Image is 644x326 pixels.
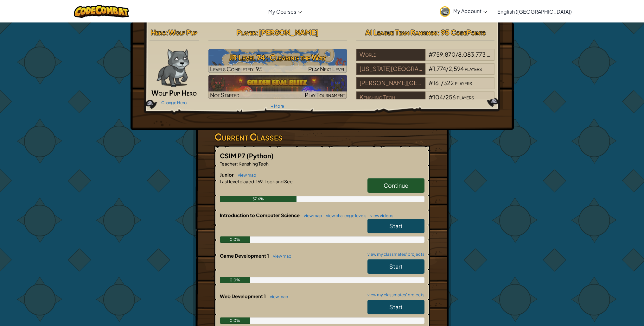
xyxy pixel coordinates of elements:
[74,5,129,18] img: CodeCombat logo
[437,28,486,37] span: : 95 CodePoints
[220,161,237,166] span: Teacher
[220,253,270,259] span: Game Development 1
[267,294,288,299] a: view map
[220,196,297,202] div: 37.6%
[156,49,189,87] img: wolf-pup-paper-doll.png
[433,79,441,86] span: 161
[210,91,239,98] span: Not Started
[254,179,255,184] span: :
[356,55,495,62] a: World#759,870/8,083,773players
[389,303,403,310] span: Start
[356,63,425,75] div: [US_STATE][GEOGRAPHIC_DATA] No. 11 in the [GEOGRAPHIC_DATA]
[389,263,403,270] span: Start
[364,293,424,297] a: view my classmates' projects
[429,51,433,58] span: #
[161,100,187,105] a: Change Hero
[220,152,246,160] span: CSIM P7
[258,28,318,37] span: [PERSON_NAME]
[265,3,305,20] a: My Courses
[356,91,425,103] div: Kenshing Teoh
[449,65,464,72] span: 2,594
[453,8,487,14] span: My Account
[364,252,424,256] a: view my classmates' projects
[365,28,437,37] span: AI League Team Rankings
[367,213,393,218] a: view videos
[208,50,347,65] h3: JR Level 74: Clearing the Way
[268,8,296,15] span: My Courses
[457,93,474,101] span: players
[220,179,254,184] span: Last level played
[356,97,495,105] a: Kenshing Teoh#104/256players
[220,277,251,283] div: 0.0%
[256,28,258,37] span: :
[305,91,345,98] span: Play Tournament
[429,93,433,101] span: #
[433,65,446,72] span: 1,774
[433,93,443,101] span: 104
[440,6,450,17] img: avatar
[237,161,238,166] span: :
[437,1,490,21] a: My Account
[208,49,347,73] img: JR Level 74: Clearing the Way
[264,179,293,184] span: Look and See
[429,79,433,86] span: #
[356,83,495,91] a: [PERSON_NAME][GEOGRAPHIC_DATA]#161/322players
[494,3,575,20] a: English ([GEOGRAPHIC_DATA])
[255,179,264,184] span: 169.
[446,65,449,72] span: /
[389,222,403,229] span: Start
[301,213,322,218] a: view map
[208,75,347,99] img: Golden Goal
[235,172,256,178] a: view map
[214,130,430,144] h3: Current Classes
[445,93,456,101] span: 256
[458,51,486,58] span: 8,083,773
[220,212,301,218] span: Introduction to Computer Science
[465,65,482,72] span: players
[210,65,263,72] span: Levels Completed: 95
[166,28,169,37] span: :
[208,75,347,99] a: Not StartedPlay Tournament
[169,28,197,37] span: Wolf Pup
[208,49,347,73] a: Play Next Level
[356,69,495,76] a: [US_STATE][GEOGRAPHIC_DATA] No. 11 in the [GEOGRAPHIC_DATA]#1,774/2,594players
[455,79,472,86] span: players
[456,51,458,58] span: /
[308,65,345,72] span: Play Next Level
[429,65,433,72] span: #
[237,28,256,37] span: Player
[270,254,291,259] a: view map
[497,8,572,15] span: English ([GEOGRAPHIC_DATA])
[151,28,166,37] span: Hero
[220,317,251,324] div: 0.0%
[433,51,456,58] span: 759,870
[151,88,197,97] span: Wolf Pup Hero
[323,213,367,218] a: view challenge levels
[384,182,408,189] span: Continue
[238,161,269,166] span: Kenshing Teoh
[356,77,425,89] div: [PERSON_NAME][GEOGRAPHIC_DATA]
[356,49,425,61] div: World
[443,79,454,86] span: 322
[443,93,445,101] span: /
[220,236,251,243] div: 0.0%
[220,172,235,178] span: Junior
[246,152,274,160] span: (Python)
[441,79,443,86] span: /
[220,293,267,299] span: Web Development 1
[271,103,284,109] a: + More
